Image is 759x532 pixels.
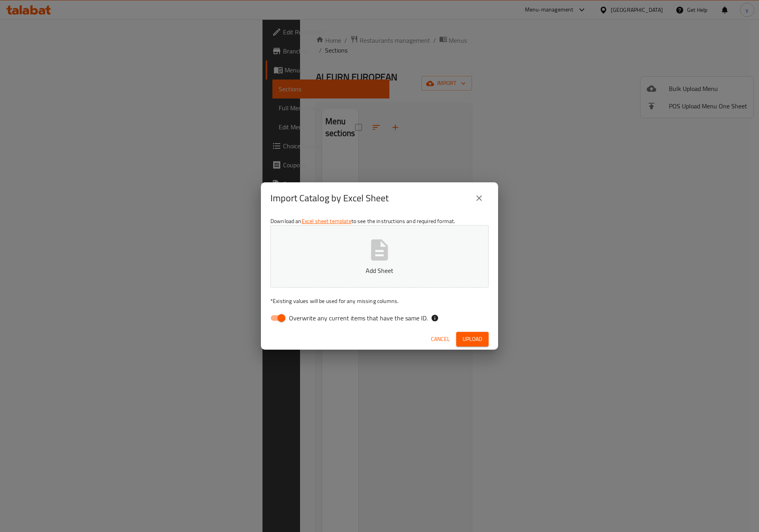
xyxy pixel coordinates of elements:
[270,225,489,288] button: Add Sheet
[289,313,428,323] span: Overwrite any current items that have the same ID.
[431,314,439,322] svg: If the overwrite option isn't selected, then the items that match an existing ID will be ignored ...
[261,214,498,329] div: Download an to see the instructions and required format.
[463,334,482,344] span: Upload
[283,266,476,275] p: Add Sheet
[431,334,450,344] span: Cancel
[302,216,351,226] a: Excel sheet template
[470,189,489,208] button: close
[456,332,489,346] button: Upload
[428,332,453,346] button: Cancel
[270,192,389,204] h2: Import Catalog by Excel Sheet
[270,297,489,305] p: Existing values will be used for any missing columns.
